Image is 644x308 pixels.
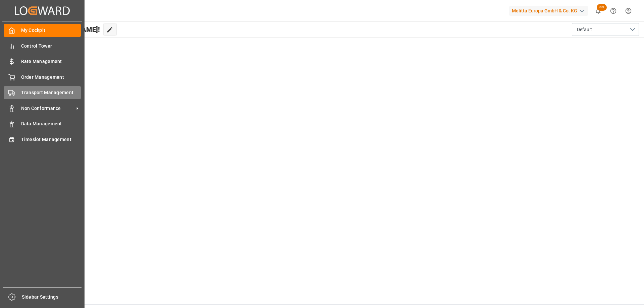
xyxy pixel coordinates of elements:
span: Hello [PERSON_NAME]! [28,23,100,36]
a: Order Management [4,70,81,83]
a: Timeslot Management [4,133,81,146]
a: Data Management [4,117,81,130]
button: Help Center [606,3,621,18]
button: open menu [572,23,639,36]
a: Rate Management [4,55,81,68]
div: Melitta Europa GmbH & Co. KG [509,6,588,16]
span: My Cockpit [21,27,81,34]
button: show 100 new notifications [591,3,606,18]
span: Data Management [21,120,81,127]
span: Sidebar Settings [22,294,82,301]
span: 99+ [597,4,607,11]
span: Control Tower [21,43,81,50]
span: Rate Management [21,58,81,65]
a: My Cockpit [4,24,81,37]
span: Transport Management [21,89,81,96]
a: Control Tower [4,39,81,52]
button: Melitta Europa GmbH & Co. KG [509,4,591,17]
span: Default [577,26,592,33]
a: Transport Management [4,86,81,99]
span: Non Conformance [21,105,74,112]
span: Order Management [21,74,81,81]
span: Timeslot Management [21,136,81,143]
